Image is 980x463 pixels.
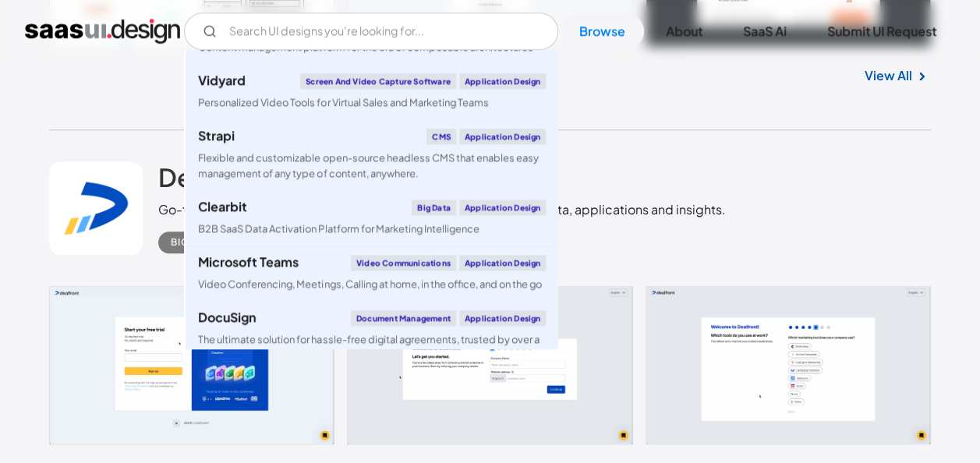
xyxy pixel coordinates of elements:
a: StrapiCMSApplication DesignFlexible and customizable open-source headless CMS that enables easy m... [186,119,558,189]
div: DocuSign [198,311,256,323]
div: Application Design [459,73,547,89]
div: Big Data [171,233,218,252]
a: Dealfront [158,161,274,200]
div: Application Design [459,200,547,215]
div: B2B SaaS Data Activation Platform for Marketing Intelligence [198,221,479,236]
a: DocuSignDocument ManagementApplication DesignThe ultimate solution for hassle-free digital agreem... [186,301,558,371]
div: Video Communications [351,255,456,270]
div: Flexible and customizable open-source headless CMS that enables easy management of any type of co... [198,150,546,180]
div: CMS [426,129,456,144]
div: Vidyard [198,74,246,87]
a: ClearbitBig DataApplication DesignB2B SaaS Data Activation Platform for Marketing Intelligence [186,190,558,246]
div: Clearbit [198,200,247,213]
div: Application Design [459,255,547,270]
input: Search UI designs you're looking for... [184,12,558,50]
div: The ultimate solution for hassle-free digital agreements, trusted by over a million customers and... [198,332,546,362]
a: View All [865,66,912,85]
a: VidyardScreen and Video Capture SoftwareApplication DesignPersonalized Video Tools for Virtual Sa... [186,64,558,119]
a: Browse [561,14,644,48]
div: Screen and Video Capture Software [300,73,456,89]
div: Strapi [198,129,235,142]
a: SaaS Ai [724,14,805,48]
form: Email Form [184,12,558,50]
a: About [647,14,721,48]
div: Video Conferencing, Meetings, Calling at home, in the office, and on the go [198,277,541,292]
div: Personalized Video Tools for Virtual Sales and Marketing Teams [198,95,488,110]
a: home [25,19,180,44]
div: Big Data [412,200,456,215]
div: Microsoft Teams [198,256,299,268]
a: Submit UI Request [808,14,955,48]
div: Document Management [351,310,456,326]
h2: Dealfront [158,161,274,193]
div: Go-to-market platform that gives sales and marketing teams the data, applications and insights. [158,200,726,219]
div: Application Design [459,310,547,326]
a: Microsoft TeamsVideo CommunicationsApplication DesignVideo Conferencing, Meetings, Calling at hom... [186,246,558,301]
div: Application Design [459,129,547,144]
